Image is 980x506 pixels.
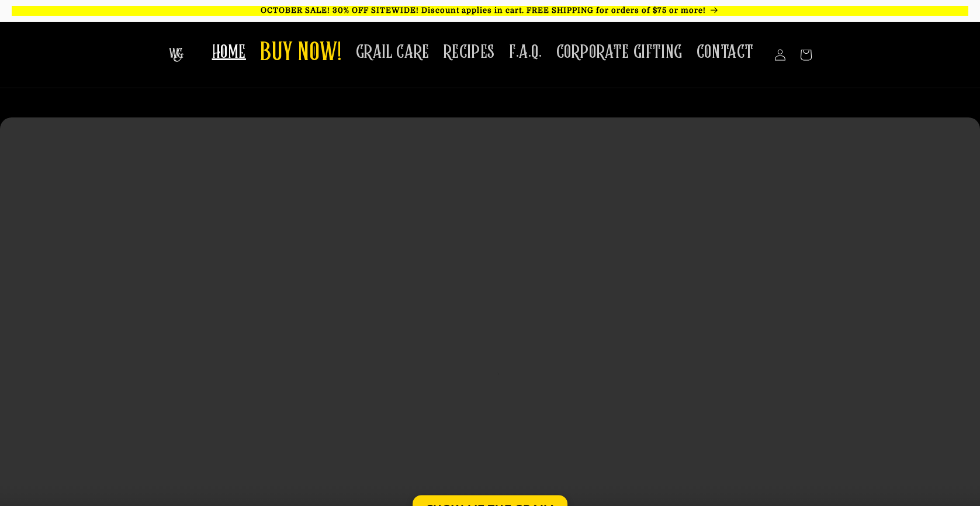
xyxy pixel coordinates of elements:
[690,34,761,71] a: CONTACT
[444,41,495,64] span: RECIPES
[697,41,754,64] span: CONTACT
[349,34,437,71] a: GRAIL CARE
[205,34,253,71] a: HOME
[556,41,683,64] span: CORPORATE GIFTING
[169,48,183,62] img: The Whiskey Grail
[260,37,342,70] span: BUY NOW!
[253,30,349,77] a: BUY NOW!
[502,34,549,71] a: F.A.Q.
[549,34,690,71] a: CORPORATE GIFTING
[437,34,502,71] a: RECIPES
[212,41,246,64] span: HOME
[509,41,542,64] span: F.A.Q.
[356,41,430,64] span: GRAIL CARE
[12,6,968,16] p: OCTOBER SALE! 30% OFF SITEWIDE! Discount applies in cart. FREE SHIPPING for orders of $75 or more!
